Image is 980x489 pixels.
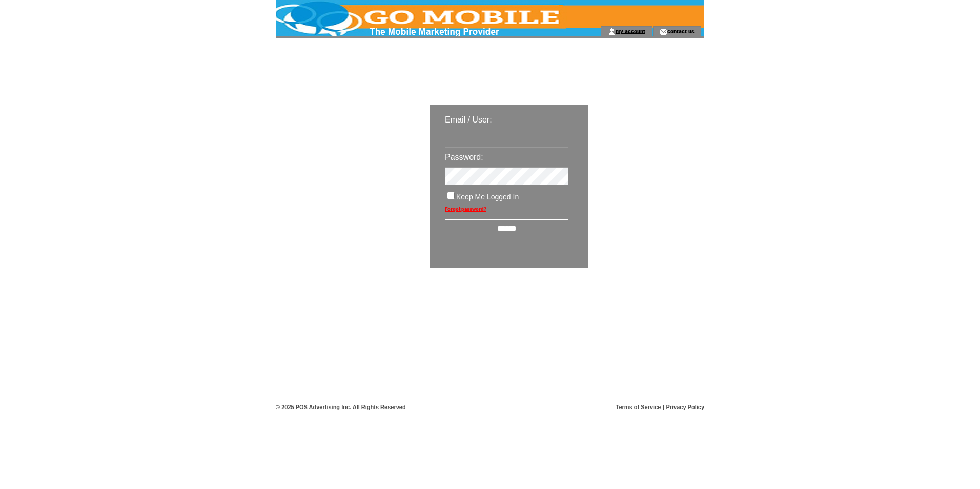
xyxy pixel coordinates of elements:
img: transparent.png [618,293,669,306]
img: account_icon.gif [608,28,616,36]
a: contact us [667,28,695,34]
span: Password: [445,153,483,161]
a: Forgot password? [445,206,486,212]
a: Terms of Service [616,404,661,410]
span: Email / User: [445,115,492,124]
img: contact_us_icon.gif [660,28,667,36]
a: my account [616,28,645,34]
a: Privacy Policy [666,404,704,410]
span: © 2025 POS Advertising Inc. All Rights Reserved [276,404,406,410]
span: | [663,404,664,410]
span: Keep Me Logged In [456,193,519,201]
